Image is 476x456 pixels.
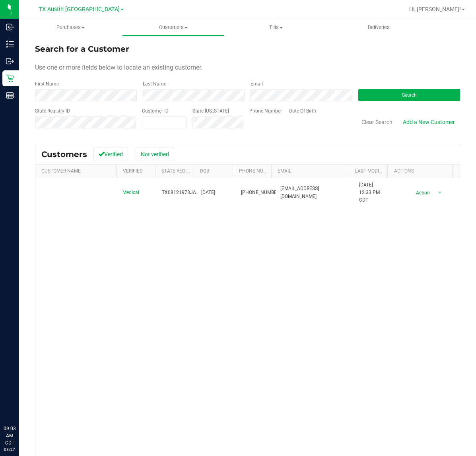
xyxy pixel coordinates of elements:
a: DOB [200,168,209,174]
iframe: Resource center [8,392,32,416]
label: Last Name [143,80,166,87]
a: Deliveries [328,19,431,36]
a: Customers [122,19,225,36]
label: First Name [35,80,59,87]
button: Search [358,89,460,101]
inline-svg: Inventory [6,40,14,48]
span: [EMAIL_ADDRESS][DOMAIN_NAME] [280,185,350,200]
a: Verified [123,168,143,174]
span: [PHONE_NUMBER] [241,189,281,196]
button: Verified [93,147,128,161]
label: Customer ID [142,107,169,114]
span: Customers [122,24,225,31]
label: State [US_STATE] [192,107,229,114]
span: [DATE] 12:33 PM CDT [359,181,389,204]
a: Phone Number [239,168,276,174]
button: Not verified [136,147,174,161]
span: Purchases [19,24,122,31]
label: Phone Number [249,107,282,114]
label: State Registry ID [35,107,70,114]
span: TX Austin [GEOGRAPHIC_DATA] [39,6,120,13]
div: Actions [394,168,449,174]
a: Email [278,168,291,174]
inline-svg: Inbound [6,23,14,31]
inline-svg: Reports [6,91,14,99]
span: Deliveries [357,24,400,31]
span: Action [409,187,435,198]
span: [DATE] [201,189,215,196]
span: Customers [41,149,87,159]
a: Add a New Customer [398,115,460,129]
a: Tills [225,19,328,36]
p: 09:03 AM CDT [4,425,16,446]
inline-svg: Retail [6,74,14,82]
a: State Registry Id [161,168,203,174]
label: Date Of Birth [289,107,316,114]
inline-svg: Outbound [6,57,14,65]
p: 08/27 [4,446,16,452]
span: Search for a Customer [35,44,129,54]
span: Use one or more fields below to locate an existing customer. [35,64,202,71]
button: Clear Search [356,115,398,129]
span: Tills [225,24,327,31]
span: Hi, [PERSON_NAME]! [409,6,461,12]
span: select [435,187,445,198]
span: Search [402,92,417,98]
a: Purchases [19,19,122,36]
span: Medical [122,189,139,196]
a: Customer Name [41,168,81,174]
label: Email [251,80,263,87]
a: Last Modified [355,168,389,174]
span: TX08121973JAJO [162,189,202,196]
